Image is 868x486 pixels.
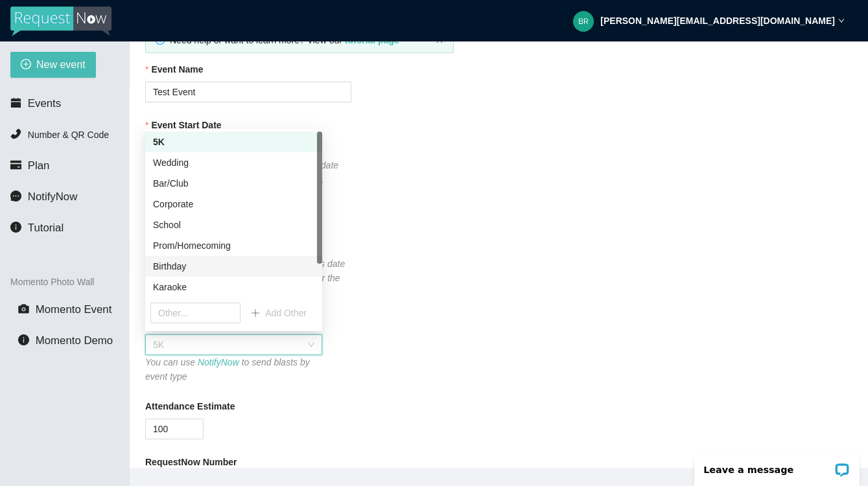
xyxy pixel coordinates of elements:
[153,156,314,170] div: Wedding
[28,191,77,203] span: NotifyNow
[153,197,314,211] div: Corporate
[145,132,322,152] div: 5K
[10,52,96,78] button: plus-circleNew event
[145,82,351,102] input: Janet's and Mark's Wedding
[10,159,21,170] span: credit-card
[145,194,322,214] div: Corporate
[10,128,21,139] span: phone
[145,399,235,413] b: Attendance Estimate
[145,455,237,469] b: RequestNow Number
[150,303,240,323] input: Other...
[36,56,86,73] span: New event
[600,16,835,26] strong: [PERSON_NAME][EMAIL_ADDRESS][DOMAIN_NAME]
[573,11,594,32] img: dafbb92eb3fe02a0b9cbfc0edbd3fbab
[153,176,314,191] div: Bar/Club
[838,17,845,24] span: down
[198,357,239,367] a: NotifyNow
[153,280,314,294] div: Karaoke
[153,238,314,253] div: Prom/Homecoming
[10,6,111,36] img: RequestNow
[10,191,21,202] span: message
[153,218,314,232] div: School
[145,214,322,235] div: School
[151,118,221,132] b: Event Start Date
[151,62,203,76] b: Event Name
[36,334,113,347] span: Momento Demo
[686,445,868,486] iframe: LiveChat chat widget
[18,303,29,314] span: camera
[21,59,31,71] span: plus-circle
[145,152,322,173] div: Wedding
[28,130,109,140] span: Number & QR Code
[10,97,21,108] span: calendar
[28,159,50,172] span: Plan
[153,259,314,273] div: Birthday
[153,135,314,149] div: 5K
[145,277,322,297] div: Karaoke
[145,235,322,256] div: Prom/Homecoming
[10,222,21,233] span: info-circle
[18,334,29,345] span: info-circle
[240,303,317,323] button: plusAdd Other
[145,173,322,194] div: Bar/Club
[153,335,314,354] span: 5K
[145,256,322,277] div: Birthday
[36,303,112,316] span: Momento Event
[28,222,64,234] span: Tutorial
[28,97,61,110] span: Events
[145,355,322,384] div: You can use to send blasts by event type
